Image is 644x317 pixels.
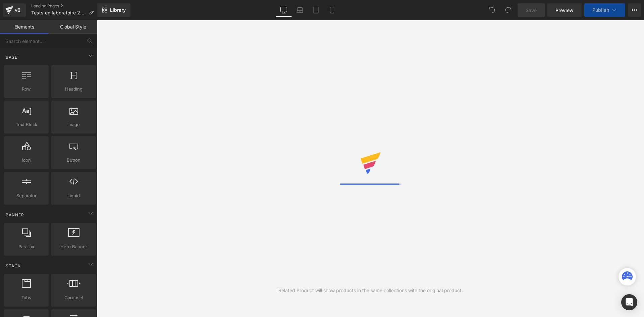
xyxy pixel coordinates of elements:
span: Row [6,86,47,93]
div: Open Intercom Messenger [621,294,637,310]
button: Publish [584,3,625,17]
span: Library [110,7,126,13]
span: Tabs [6,294,47,301]
span: Heading [53,86,94,93]
span: Carousel [53,294,94,301]
a: Laptop [292,3,308,17]
span: Tests en laboratoire 2025 [31,10,86,15]
a: Tablet [308,3,324,17]
button: More [628,3,641,17]
a: Landing Pages [31,3,99,9]
a: Preview [547,3,582,17]
span: Liquid [53,192,94,199]
span: Banner [5,212,25,218]
span: Text Block [6,121,47,128]
span: Base [5,54,18,60]
a: Mobile [324,3,340,17]
span: Save [526,7,537,14]
span: Publish [592,7,609,13]
span: Icon [6,157,47,164]
span: Hero Banner [53,243,94,250]
a: v6 [3,3,26,17]
span: Preview [555,7,574,14]
a: Desktop [276,3,292,17]
span: Parallax [6,243,47,250]
button: Undo [485,3,499,17]
span: Separator [6,192,47,199]
a: New Library [97,3,130,17]
span: Stack [5,263,21,269]
div: v6 [13,6,22,14]
span: Image [53,121,94,128]
span: Button [53,157,94,164]
a: Global Style [49,20,97,34]
div: Related Product will show products in the same collections with the original product. [278,287,463,294]
button: Redo [501,3,515,17]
